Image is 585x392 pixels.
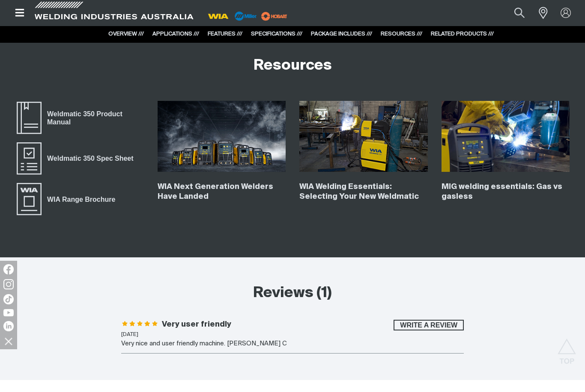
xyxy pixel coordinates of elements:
img: hide socials [1,334,16,348]
img: MIG welding essentials: Gas vs gasless [442,101,570,172]
a: OVERVIEW /// [108,31,144,37]
span: Rating: 5 [121,321,158,328]
img: TikTok [3,294,14,304]
img: WIA Next Generation Welders Have Landed [158,101,286,172]
img: Facebook [3,264,14,274]
a: Weldmatic 350 Product Manual [15,101,144,135]
a: PACKAGE INCLUDES /// [311,31,372,37]
a: WIA Range Brochure [15,182,121,216]
a: RELATED PRODUCTS /// [431,31,494,37]
img: LinkedIn [3,321,14,331]
a: MIG welding essentials: Gas vs gasless [442,183,562,200]
time: [DATE] [121,332,138,337]
a: APPLICATIONS /// [152,31,199,37]
span: WIA Range Brochure [42,194,121,205]
a: Weldmatic 350 Spec Sheet [15,141,139,176]
button: Search products [505,3,534,23]
button: Write a review [394,320,464,331]
input: Product name or item number... [494,3,534,23]
h3: Very user friendly [162,320,231,330]
div: Very nice and user friendly machine. [PERSON_NAME] C [121,339,464,349]
a: WIA Next Generation Welders Have Landed [158,183,273,200]
h2: Reviews (1) [121,284,464,303]
a: miller [259,13,290,19]
a: WIA Welding Essentials: Selecting Your New Weldmatic [299,183,419,200]
a: FEATURES /// [208,31,242,37]
li: Very user friendly - 5 [121,320,464,354]
span: Weldmatic 350 Spec Sheet [42,153,139,164]
h2: Resources [254,56,332,75]
span: Weldmatic 350 Product Manual [42,108,143,127]
a: RESOURCES /// [381,31,422,37]
img: WIA Welding Essentials: Selecting Your New Weldmatic [299,101,428,172]
span: Write a review [394,320,463,331]
img: Instagram [3,279,14,289]
button: Scroll to top [557,339,576,358]
img: YouTube [3,309,14,316]
a: SPECIFICATIONS /// [251,31,302,37]
img: miller [259,10,290,23]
